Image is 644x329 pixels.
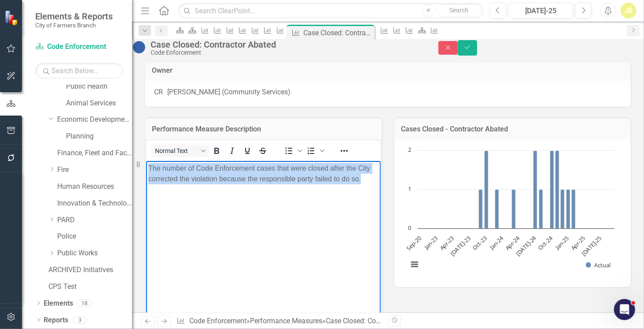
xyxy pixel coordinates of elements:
[73,316,87,324] div: 3
[57,232,132,242] a: Police
[566,189,570,228] path: Jan-25, 1. Actual.
[281,145,303,157] div: Bullet list
[553,234,570,252] text: Jan-25
[586,261,611,269] button: Show Actual
[57,215,132,225] a: PARD
[614,299,635,320] iframe: Intercom live chat
[152,125,375,133] h3: Performance Measure Description
[404,146,622,278] div: Chart. Highcharts interactive chart.
[571,189,575,228] path: Feb-25, 1. Actual.
[57,248,132,258] a: Public Works
[484,150,488,228] path: Oct-23, 2. Actual.
[151,145,209,157] button: Block Normal Text
[326,317,424,325] div: Case Closed: Contractor Abated
[536,234,554,252] text: Oct-24
[77,299,92,307] div: 18
[580,234,603,258] text: [DATE]-25
[35,63,123,79] input: Search Below...
[155,147,198,154] span: Normal Text
[154,87,163,97] div: CR
[550,150,554,228] path: Oct-24, 2. Actual.
[303,27,372,38] div: Case Closed: Contractor Abated
[146,161,381,315] iframe: Rich Text Area
[167,87,291,97] div: [PERSON_NAME] (Community Services)
[44,315,68,325] a: Reports
[560,189,564,228] path: Dec-24, 1. Actual.
[240,145,255,157] button: Underline
[255,145,270,157] button: Strikethrough
[487,234,505,251] text: Jan-24
[250,317,322,325] a: Performance Measures
[533,150,537,228] path: Jul-24, 2. Actual.
[449,234,472,258] text: [DATE]-23
[57,182,132,192] a: Human Resources
[422,234,439,252] text: Jan-23
[57,115,132,125] a: Economic Development, Tourism & Planning
[48,265,132,275] a: ARCHIVED Initiatives
[569,234,587,252] text: Apr-25
[437,4,481,17] button: Search
[189,317,247,325] a: Code Enforcement
[178,3,483,19] input: Search ClearPoint...
[438,234,456,252] text: Apr-23
[48,282,132,292] a: CPS Test
[408,185,411,193] text: 1
[539,189,543,228] path: Aug-24, 1. Actual.
[66,131,132,142] a: Planning
[44,299,73,309] a: Elements
[555,150,559,228] path: Nov-24, 2. Actual.
[224,145,239,157] button: Italic
[132,40,146,54] img: No Information
[57,148,132,158] a: Finance, Fleet and Facilities
[495,189,499,228] path: Dec-23, 1. Actual.
[471,234,488,252] text: Oct-23
[514,234,538,258] text: [DATE]-24
[404,146,619,278] svg: Interactive chart
[408,258,420,271] button: View chart menu, Chart
[408,224,411,232] text: 0
[57,198,132,209] a: Innovation & Technology
[512,189,515,228] path: Mar-24, 1. Actual.
[408,146,411,153] text: 2
[304,145,326,157] div: Numbered list
[509,3,573,19] button: [DATE]-25
[337,145,352,157] button: Reveal or hide additional toolbar items
[401,125,625,133] h3: Cases Closed - Contractor Abated
[177,316,381,326] div: » »
[35,22,113,29] small: City of Farmers Branch
[35,42,123,52] a: Code Enforcement
[405,234,423,252] text: Sep-20
[504,234,522,252] text: Apr-24
[152,67,624,75] h3: Owner
[209,145,224,157] button: Bold
[512,6,570,16] div: [DATE]-25
[478,189,482,228] path: Sep-23, 1. Actual.
[151,40,421,49] div: Case Closed: Contractor Abated
[4,9,20,26] img: ClearPoint Strategy
[66,98,132,108] a: Animal Services
[151,49,421,56] div: Code Enforcement
[57,165,132,175] a: Fire
[449,7,468,14] span: Search
[621,3,637,19] button: JS
[35,11,113,22] span: Elements & Reports
[66,82,132,92] a: Public Health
